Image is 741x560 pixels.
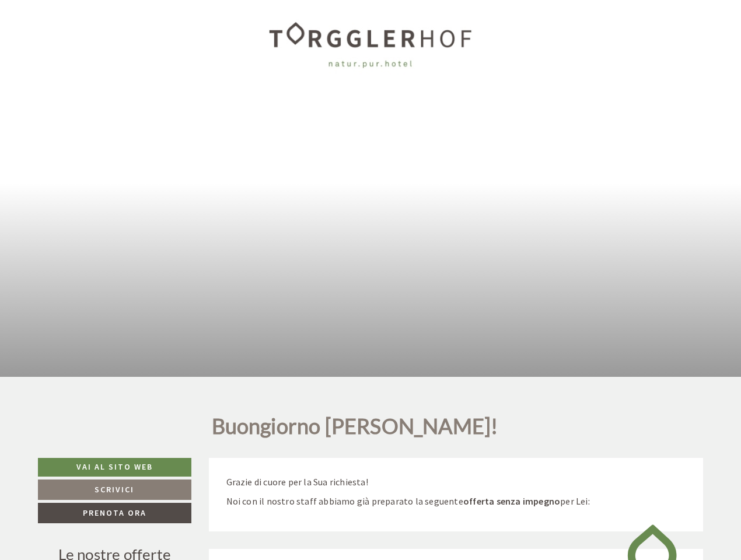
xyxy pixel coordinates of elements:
a: Scrivici [38,480,191,500]
strong: offerta senza impegno [463,495,560,507]
h1: Buongiorno [PERSON_NAME]! [212,415,498,444]
a: Vai al sito web [38,458,191,477]
p: Noi con il nostro staff abbiamo già preparato la seguente per Lei: [226,495,686,508]
a: Prenota ora [38,503,191,523]
p: Grazie di cuore per la Sua richiesta! [226,475,686,489]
